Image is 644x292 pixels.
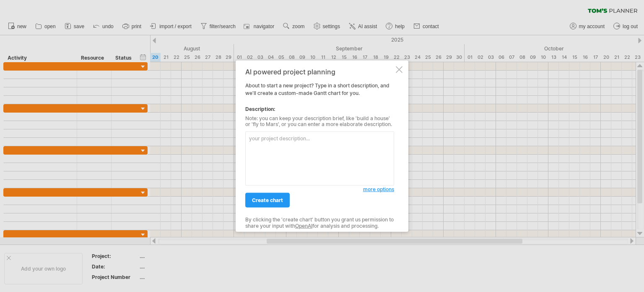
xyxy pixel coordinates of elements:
[245,105,394,113] div: Description:
[245,68,394,224] div: About to start a new project? Type in a short description, and we'll create a custom-made Gantt c...
[252,197,283,203] span: create chart
[363,186,394,193] a: more options
[245,68,394,75] div: AI powered project planning
[245,193,290,208] a: create chart
[295,222,312,229] a: OpenAI
[363,186,394,192] span: more options
[245,217,394,229] div: By clicking the 'create chart' button you grant us permission to share your input with for analys...
[245,115,394,127] div: Note: you can keep your description brief, like 'build a house' or 'fly to Mars', or you can ente...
